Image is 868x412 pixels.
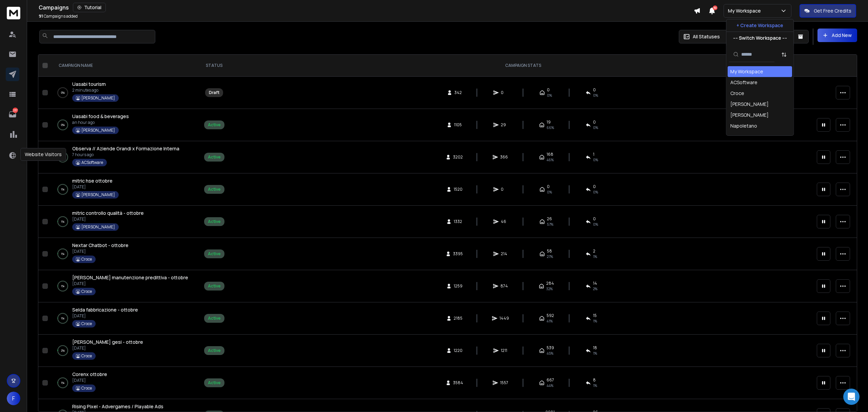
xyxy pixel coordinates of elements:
span: 1211 [501,348,508,353]
p: Croce [81,289,92,294]
td: 1%mitric controllo qualità - ottobre[DATE][PERSON_NAME] [51,206,195,238]
span: 2185 [454,316,462,321]
span: Uasabi food & beverages [72,113,129,119]
span: 366 [500,154,508,160]
div: [PERSON_NAME] [730,101,769,108]
a: Uasabi tourism [72,81,106,88]
td: 1%[PERSON_NAME] manutenzione predittiva - ottobre[DATE]Croce [51,270,195,302]
span: 0 [593,184,596,189]
span: 1 % [593,254,597,259]
span: 46 [501,219,508,224]
span: Corenx ottobre [72,371,107,377]
span: 32 % [546,286,553,292]
p: [PERSON_NAME] [81,95,115,101]
a: Uasabi food & beverages [72,113,129,120]
p: [PERSON_NAME] [81,128,115,133]
span: Uasabi tourism [72,81,106,87]
p: 1 % [61,315,64,322]
p: ACSoftware [81,160,103,165]
a: Observa // Aziende Grandi x Formazione Interna [72,145,179,152]
p: [PERSON_NAME] [81,224,115,230]
div: Active [208,122,221,128]
p: [DATE] [72,313,138,319]
div: Draft [209,90,219,95]
span: 0 % [593,157,598,163]
span: 1520 [454,187,462,192]
button: Sort by Sort A-Z [777,48,791,61]
p: 1 % [61,379,64,386]
td: 1%mitric hse ottobre[DATE][PERSON_NAME] [51,173,195,206]
span: 214 [501,251,508,257]
div: Active [208,380,221,386]
th: STATUS [195,55,233,77]
td: 2%[PERSON_NAME] gesi - ottobre[DATE]Croce [51,335,195,367]
button: F [7,392,20,405]
span: 1 [593,152,594,157]
p: My Workspace [728,7,764,14]
a: Corenx ottobre [72,371,107,378]
a: mitric hse ottobre [72,177,113,184]
span: 0% [547,189,552,195]
div: Campaigns [39,3,694,12]
span: 46 % [547,157,554,163]
p: 237 [13,108,18,113]
span: mitric controllo qualità - ottobre [72,210,144,216]
span: 1220 [454,348,462,353]
button: Add New [817,29,857,42]
span: 26 [547,216,552,222]
p: 1 % [61,186,64,193]
span: 14 [593,281,597,286]
span: 1259 [454,283,462,289]
span: 0 [501,187,508,192]
span: 0 [593,87,596,93]
span: 8 [593,377,596,383]
p: [DATE] [72,281,188,286]
p: Croce [81,321,92,326]
span: Rising Pixel - Advergames / Playable Ads [72,403,163,410]
div: [PERSON_NAME] [730,112,769,118]
span: 0 % [593,125,598,130]
button: Tutorial [73,3,106,12]
div: Nicolò [730,133,745,140]
p: 2 % [61,347,65,354]
p: [DATE] [72,345,143,351]
p: 1 % [61,283,64,289]
span: 58 [547,248,552,254]
p: 0 % [61,89,65,96]
div: Active [208,219,221,224]
span: 168 [547,152,553,157]
a: [PERSON_NAME] manutenzione predittiva - ottobre [72,274,188,281]
span: 1557 [500,380,508,386]
span: 1332 [454,219,462,224]
span: 1105 [454,122,462,128]
a: 237 [6,108,19,121]
span: 19 [547,119,551,125]
p: 0 % [61,121,65,128]
td: 1%Nextar Chatbot - ottobre[DATE]Croce [51,238,195,270]
th: CAMPAIGN NAME [51,55,195,77]
th: CAMPAIGN STATS [233,55,813,77]
p: 7 hours ago [72,152,179,157]
p: 1 % [61,218,64,225]
button: Get Free Credits [800,4,856,18]
span: 2 % [593,286,597,292]
p: Croce [81,386,92,391]
span: 50 [713,5,717,10]
p: [DATE] [72,184,119,190]
button: + Create Workspace [726,19,793,32]
div: Active [208,348,221,353]
td: 1%Corenx ottobre[DATE]Croce [51,367,195,399]
p: [DATE] [72,249,129,254]
span: 1 % [593,351,597,356]
a: Nextar Chatbot - ottobre [72,242,129,249]
span: 44 % [547,383,553,388]
td: 0%Uasabi food & beveragesan hour ago[PERSON_NAME] [51,109,195,141]
p: 2 minutes ago [72,88,119,93]
span: 57 % [547,222,553,227]
span: Observa // Aziende Grandi x Formazione Interna [72,145,179,152]
div: Open Intercom Messenger [843,389,860,405]
span: 874 [500,283,508,289]
td: 1%Selda fabbricazione - ottobre[DATE]Croce [51,302,195,335]
span: 3395 [453,251,463,257]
